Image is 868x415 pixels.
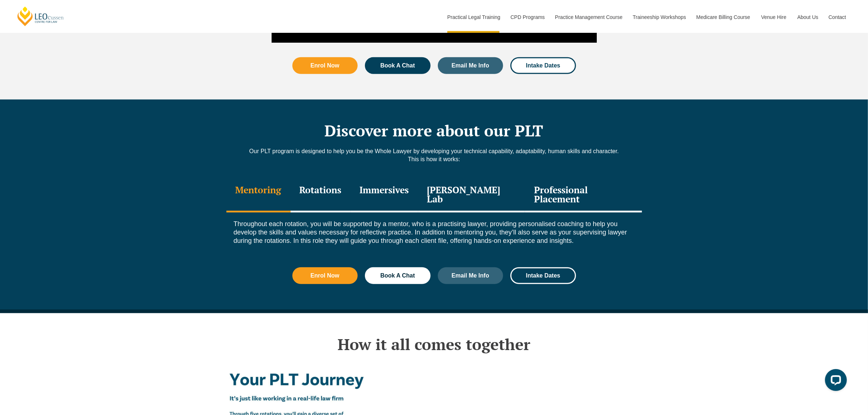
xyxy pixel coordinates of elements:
a: Traineeship Workshops [627,1,691,33]
a: Medicare Billing Course [691,1,756,33]
span: Enrol Now [311,273,339,279]
a: Enrol Now [292,267,358,284]
h2: How it all comes together [226,335,642,353]
a: Practical Legal Training [442,1,505,33]
h2: Discover more about our PLT [226,121,642,140]
div: Rotations [291,178,351,213]
div: [PERSON_NAME] Lab [418,178,525,213]
a: About Us [792,1,823,33]
span: Email Me Info [452,63,489,69]
a: Practice Management Course [550,1,627,33]
div: Mentoring [226,178,291,213]
a: Email Me Info [438,57,503,74]
a: Intake Dates [510,57,576,74]
span: Intake Dates [526,63,560,69]
a: Contact [823,1,852,33]
div: Our PLT program is designed to help you be the Whole Lawyer by developing your technical capabili... [226,147,642,171]
span: Intake Dates [526,273,560,279]
a: Enrol Now [292,57,358,74]
a: Venue Hire [756,1,792,33]
span: Enrol Now [311,63,339,69]
a: Book A Chat [365,57,431,74]
a: Email Me Info [438,267,503,284]
a: Intake Dates [510,267,576,284]
div: Immersives [351,178,418,213]
span: Email Me Info [452,273,489,279]
p: Throughout each rotation, you will be supported by a mentor, who is a practising lawyer, providin... [234,220,635,245]
iframe: LiveChat chat widget [819,366,850,397]
div: Professional Placement [525,178,642,213]
span: Book A Chat [380,63,415,69]
span: Book A Chat [380,273,415,279]
a: CPD Programs [505,1,549,33]
a: Book A Chat [365,267,431,284]
a: [PERSON_NAME] Centre for Law [16,6,65,27]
